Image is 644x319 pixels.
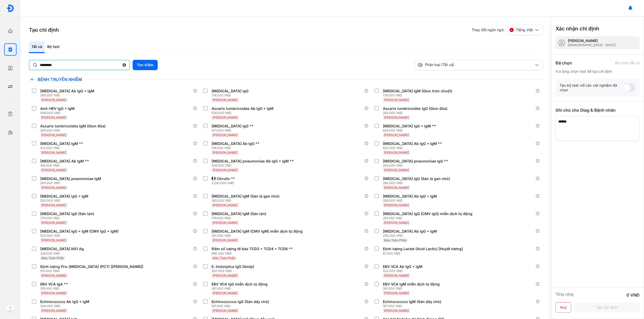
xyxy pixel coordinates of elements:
[40,299,89,304] div: Echinococcus Ab IgG + IgM
[40,287,70,291] div: 319.000 VND
[556,60,572,66] div: Đã chọn
[212,159,294,163] div: [MEDICAL_DATA] pneumoniae Ab IgG + IgM **
[213,256,235,260] span: Máu Toàn Phần
[40,93,96,97] div: 356.000 VND
[41,151,66,154] span: [PERSON_NAME]
[213,291,238,295] span: [PERSON_NAME]
[212,163,296,168] div: 526.000 VND
[29,26,59,34] h3: Tạo chỉ định
[212,128,256,133] div: 413.000 VND
[41,116,66,119] span: [PERSON_NAME]
[41,221,66,225] span: [PERSON_NAME]
[212,199,281,203] div: 265.000 VND
[212,282,268,287] div: EBV VCA IgG miễn dịch tự động
[213,151,238,154] span: [PERSON_NAME]
[418,62,534,68] div: Phân loại (Tất cả)
[383,176,450,181] div: [MEDICAL_DATA] IgG (Sán lá gan nhỏ)
[213,221,238,225] span: [PERSON_NAME]
[383,234,439,238] div: 230.000 VND
[383,282,440,287] div: EBV VCA IgM miễn dịch tự động
[472,25,543,35] div: Thay đổi ngôn ngữ:
[40,159,89,163] div: [MEDICAL_DATA] Ab IgM **
[40,111,77,115] div: 508.000 VND
[568,38,616,43] div: [PERSON_NAME]
[40,176,101,181] div: [MEDICAL_DATA] pneumoniae IgM
[384,274,409,277] span: [PERSON_NAME]
[212,194,279,199] div: [MEDICAL_DATA] IgM (Sán lá gan nhỏ)
[556,69,640,74] div: Vui lòng chọn test để tạo chỉ định
[213,168,238,172] span: [PERSON_NAME]
[626,292,640,298] div: 0 VND
[40,229,118,234] div: [MEDICAL_DATA] IgG + IgM (CMV IgG + IgM)
[384,168,409,172] span: [PERSON_NAME]
[213,133,238,137] span: [PERSON_NAME]
[217,176,235,181] div: Citrulin **
[40,89,94,93] div: [MEDICAL_DATA] Ab IgG + IgM
[212,181,237,185] div: 2.041.000 VND
[574,302,640,313] button: Tạo chỉ định
[383,89,452,93] div: [MEDICAL_DATA] IgM (Giun tròn chuột)
[6,305,14,313] img: logo
[383,247,463,251] div: Định lượng Lactat (Acid Lactic) [Huyết tương]
[213,274,238,277] span: [PERSON_NAME]
[35,77,85,82] span: Bệnh Truyền Nhiễm
[383,111,449,115] div: 263.000 VND
[383,211,472,216] div: [MEDICAL_DATA] IgG (CMV IgG) miễn dịch tự động
[41,309,66,313] span: [PERSON_NAME]
[383,106,447,111] div: Ascaris lumbricoides IgG (Giun đũa)
[40,106,75,111] div: Anti-HEV IgG + IgM
[40,264,143,269] div: Định lượng Pro-[MEDICAL_DATA] (PCT) [[PERSON_NAME]]
[383,124,436,128] div: [MEDICAL_DATA] IgG + IgM **
[383,229,437,234] div: [MEDICAL_DATA] Ab IgG + IgM
[383,141,442,146] div: [MEDICAL_DATA] Ab IgG + IgM **
[212,124,254,128] div: [MEDICAL_DATA] IgG **
[212,251,295,256] div: 890.000 VND
[213,309,238,313] span: [PERSON_NAME]
[516,28,533,32] span: Tiếng Việt
[384,238,407,242] span: Máu Toàn Phần
[212,304,271,308] div: 167.000 VND
[40,304,91,308] div: 334.000 VND
[40,128,108,133] div: 263.000 VND
[213,238,238,242] span: [PERSON_NAME]
[212,106,273,111] div: Ascaris lumbricoides Ab IgG + IgM
[41,256,64,260] span: Máu Toàn Phần
[213,203,238,207] span: [PERSON_NAME]
[556,107,640,113] div: Ghi chú cho Diag & Bệnh nhân
[40,251,86,256] div: 228.000 VND
[40,163,91,168] div: 316.000 VND
[383,163,450,168] div: 263.000 VND
[41,238,66,242] span: [PERSON_NAME]
[212,264,254,269] div: E. histolytica IgG (Amip)
[568,43,616,47] div: [DEMOGRAPHIC_DATA] - [DATE]
[41,133,66,137] span: [PERSON_NAME]
[212,269,256,273] div: 200.000 VND
[212,111,276,115] div: 526.000 VND
[41,291,66,295] span: [PERSON_NAME]
[40,282,68,287] div: EBV VCA IgA **
[213,116,238,119] span: [PERSON_NAME]
[40,194,88,199] div: [MEDICAL_DATA] IgG + IgM
[615,61,640,65] div: Bỏ chọn tất cả
[384,309,409,313] span: [PERSON_NAME]
[40,269,145,273] div: 551.000 VND
[40,141,83,146] div: [MEDICAL_DATA] IgM **
[41,98,66,102] span: [PERSON_NAME]
[384,221,409,225] span: [PERSON_NAME]
[45,41,62,53] div: Bộ test
[212,299,269,304] div: Echinococcus IgG (Sán dây chó)
[556,292,574,298] div: Tổng cộng
[40,146,85,150] div: 413.000 VND
[383,299,441,304] div: Echinococcus IgM (Sán dây chó)
[384,98,409,102] span: [PERSON_NAME]
[212,93,251,97] div: 178.000 VND
[212,146,262,150] div: 316.000 VND
[383,251,465,256] div: 61.000 VND
[212,89,248,93] div: [MEDICAL_DATA] IgG
[384,186,409,190] span: [PERSON_NAME]
[40,199,90,203] div: 530.000 VND
[212,216,268,220] div: 179.000 VND
[133,60,158,70] button: Tìm Kiếm
[40,124,106,128] div: Ascaris lumbricoides IgM (Giun đũa)
[383,287,442,291] div: 261.000 VND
